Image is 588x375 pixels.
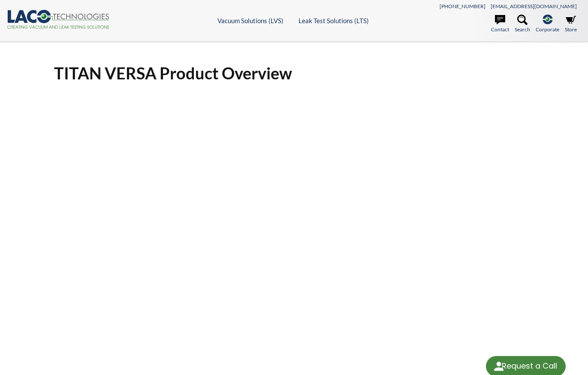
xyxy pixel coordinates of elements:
a: Vacuum Solutions (LVS) [217,17,283,24]
a: Leak Test Solutions (LTS) [299,17,369,24]
a: Search [515,15,530,33]
a: [EMAIL_ADDRESS][DOMAIN_NAME] [491,3,577,9]
img: round button [492,360,506,373]
a: Contact [491,15,509,33]
a: [PHONE_NUMBER] [440,3,485,9]
a: Store [565,15,577,33]
h1: TITAN VERSA Product Overview [54,63,534,84]
span: Corporate [536,25,559,33]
